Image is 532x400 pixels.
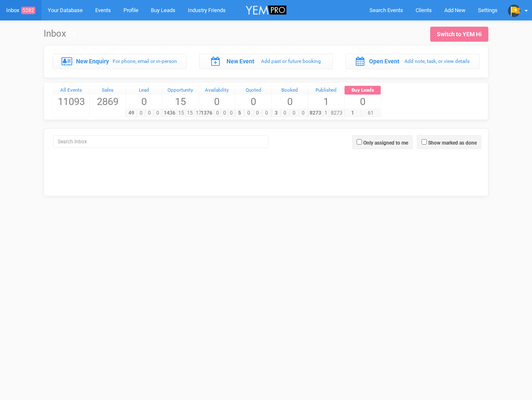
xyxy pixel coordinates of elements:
[289,109,299,117] span: 0
[308,109,323,117] span: 8273
[126,95,162,109] span: 0
[90,95,126,109] span: 2869
[235,95,271,109] span: 0
[228,109,235,117] span: 0
[345,86,381,95] a: Buy Leads
[308,95,345,109] span: 1
[214,109,221,117] span: 0
[163,95,199,109] span: 15
[227,57,254,65] label: New Event
[329,109,344,117] span: 8273
[444,7,465,13] span: Add New
[145,109,154,117] span: 0
[194,109,203,117] span: 17
[298,109,308,117] span: 0
[163,86,199,95] a: Opportunity
[344,109,361,117] span: 1
[323,109,329,117] span: 1
[281,109,290,117] span: 0
[90,86,126,95] a: Sales
[272,95,308,109] span: 0
[53,95,89,109] span: 11093
[272,86,308,95] a: Booked
[53,86,89,95] a: All Events
[361,109,381,117] span: 61
[261,58,321,64] small: Add past or future booking
[262,109,271,117] span: 0
[428,139,477,147] label: Show marked as done
[153,109,162,117] span: 0
[416,7,432,13] span: Clients
[199,109,214,117] span: 1376
[162,109,177,117] span: 1436
[430,27,488,42] a: Switch to YEM Hi
[363,139,408,147] label: Only assigned to me
[21,7,35,14] span: 5282
[221,109,228,117] span: 0
[199,54,333,69] a: New Event Add past or future booking
[369,7,403,13] span: Search Events
[177,109,186,117] span: 15
[235,109,244,117] span: 5
[271,109,281,117] span: 3
[44,29,76,39] h1: Inbox
[199,95,235,109] span: 0
[508,5,520,17] img: profile.png
[113,58,177,64] small: For phone, email or in-person
[404,58,470,64] small: Add note, task, or view details
[76,57,109,65] label: New Enquiry
[52,54,187,69] a: New Enquiry For phone, email or in-person
[308,86,345,95] a: Published
[253,109,263,117] span: 0
[199,86,235,95] a: Availability
[53,135,268,148] input: Search Inbox
[345,54,480,69] a: Open Event Add note, task, or view details
[235,86,271,95] a: Quoted
[369,57,399,65] label: Open Event
[345,95,381,109] span: 0
[437,30,482,38] div: Switch to YEM Hi
[244,109,254,117] span: 0
[137,109,145,117] span: 0
[185,109,195,117] span: 15
[126,86,162,95] a: Lead
[126,109,137,117] span: 49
